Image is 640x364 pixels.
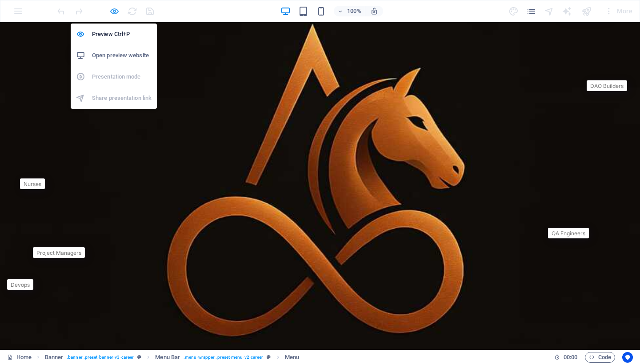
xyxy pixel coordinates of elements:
[526,6,537,16] button: pages
[24,158,41,165] span: Nurses
[622,352,633,363] button: Usercentrics
[585,352,615,363] button: Code
[285,352,299,363] span: Click to select. Double-click to edit
[370,7,378,15] i: On resize automatically adjust zoom level to fit chosen device.
[552,208,585,214] span: QA Engineers
[267,355,271,360] i: This element is a customizable preset
[564,352,577,363] span: 00 00
[92,50,152,61] h6: Open preview website
[334,6,365,16] button: 100%
[45,352,64,363] span: Click to select. Double-click to edit
[590,60,624,67] span: DAO Builders
[36,227,81,234] span: Project Managers
[45,352,300,363] nav: breadcrumb
[75,28,101,34] span: Recruiters
[67,352,134,363] span: . banner .preset-banner-v3-career
[184,352,263,363] span: . menu-wrapper .preset-menu-v2-career
[137,355,141,360] i: This element is a customizable preset
[554,352,578,363] h6: Session time
[92,29,152,40] h6: Preview Ctrl+P
[347,6,361,16] h6: 100%
[589,352,611,363] span: Code
[11,259,30,266] span: Devops
[570,354,571,360] span: :
[155,352,180,363] span: Click to select. Double-click to edit
[7,352,32,363] a: Click to cancel selection. Double-click to open Pages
